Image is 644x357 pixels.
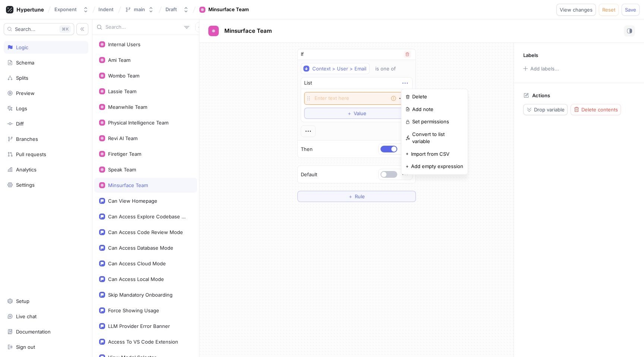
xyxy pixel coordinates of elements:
p: Import from CSV [411,151,449,158]
p: Set permissions [412,118,449,126]
p: Convert to list variable [412,131,464,145]
p: Add note [412,106,433,113]
p: Delete [412,93,427,101]
p: Add empty expression [411,163,463,170]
